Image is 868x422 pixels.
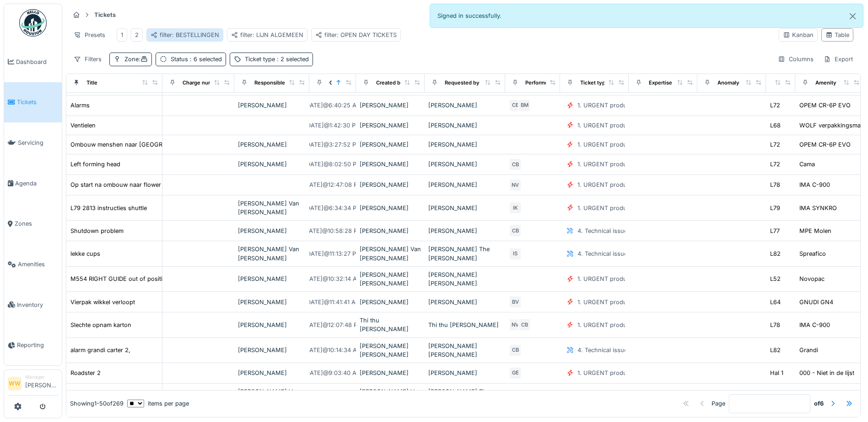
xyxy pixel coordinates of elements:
[717,79,739,87] div: Anomaly
[18,260,58,269] span: Amenities
[25,374,58,393] li: [PERSON_NAME]
[430,4,864,28] div: Signed in successfully.
[238,140,306,149] div: [PERSON_NAME]
[360,270,421,288] div: [PERSON_NAME] [PERSON_NAME]
[188,56,222,63] span: : 6 selected
[770,121,781,130] div: L68
[428,140,501,149] div: [PERSON_NAME]
[518,318,531,331] div: CB
[428,121,501,130] div: [PERSON_NAME]
[509,158,522,171] div: CB
[770,101,780,110] div: L72
[360,180,421,189] div: [PERSON_NAME]
[428,387,501,405] div: [PERSON_NAME] The [PERSON_NAME]
[25,374,58,380] div: Manager
[577,204,682,212] div: 1. URGENT production line disruption
[17,301,58,309] span: Inventory
[770,204,780,212] div: L79
[17,341,58,349] span: Reporting
[770,160,780,169] div: L72
[4,325,62,366] a: Reporting
[577,321,682,329] div: 1. URGENT production line disruption
[238,321,306,329] div: [PERSON_NAME]
[245,55,309,63] div: Ticket type
[509,179,522,191] div: NV
[4,244,62,285] a: Amenities
[360,121,421,130] div: [PERSON_NAME]
[428,160,501,169] div: [PERSON_NAME]
[577,140,682,149] div: 1. URGENT production line disruption
[329,79,357,87] div: Created on
[70,204,147,212] div: L79 2813 instructies shuttle
[124,55,148,63] div: Zone
[151,31,219,39] div: filter: BESTELLINGEN
[770,346,781,354] div: L82
[360,316,421,333] div: Thi thu [PERSON_NAME]
[799,321,830,329] div: IMA C-900
[770,274,781,283] div: L52
[428,101,501,110] div: [PERSON_NAME]
[70,399,124,408] div: Showing 1 - 50 of 269
[304,140,361,149] div: [DATE] @ 3:27:52 PM
[509,318,522,331] div: NV
[238,369,306,377] div: [PERSON_NAME]
[238,274,306,283] div: [PERSON_NAME]
[70,121,96,130] div: Ventielen
[304,298,361,306] div: [DATE] @ 11:41:41 AM
[799,369,854,377] div: 000 - Niet in de lijst
[304,160,362,169] div: [DATE] @ 8:02:50 PM
[842,4,863,28] button: Close
[4,122,62,163] a: Servicing
[135,31,139,39] div: 2
[509,99,522,112] div: CB
[303,274,362,283] div: [DATE] @ 10:32:14 AM
[303,346,362,354] div: [DATE] @ 10:14:34 AM
[509,201,522,214] div: IK
[428,245,501,262] div: [PERSON_NAME] The [PERSON_NAME]
[304,249,361,258] div: [DATE] @ 11:13:27 PM
[360,342,421,359] div: [PERSON_NAME] [PERSON_NAME]
[580,79,609,87] div: Ticket type
[799,160,815,169] div: Cama
[577,227,627,235] div: 4. Technical issue
[304,204,362,212] div: [DATE] @ 6:34:34 PM
[315,31,397,39] div: filter: OPEN DAY TICKETS
[509,367,522,380] div: GE
[577,160,682,169] div: 1. URGENT production line disruption
[360,160,421,169] div: [PERSON_NAME]
[577,274,682,283] div: 1. URGENT production line disruption
[70,369,101,377] div: Roadster 2
[825,31,849,39] div: Table
[70,227,124,235] div: Shutdown problem
[509,248,522,260] div: IS
[770,369,783,377] div: Hal 1
[783,31,814,39] div: Kanban
[428,204,501,212] div: [PERSON_NAME]
[428,369,501,377] div: [PERSON_NAME]
[360,298,421,306] div: [PERSON_NAME]
[799,249,826,258] div: Spreafico
[303,369,362,377] div: [DATE] @ 9:03:40 AM
[70,53,106,66] div: Filters
[799,298,833,306] div: GNUDI GN4
[799,204,837,212] div: IMA SYNKRO
[238,245,306,262] div: [PERSON_NAME] Van [PERSON_NAME]
[799,140,851,149] div: OPEM CR-6P EVO
[376,79,404,87] div: Created by
[577,249,627,258] div: 4. Technical issue
[814,399,824,408] strong: of 6
[770,180,780,189] div: L78
[19,9,47,37] img: Badge_color-CXgf-gQk.svg
[770,140,780,149] div: L72
[428,298,501,306] div: [PERSON_NAME]
[86,79,97,87] div: Title
[231,31,303,39] div: filter: LIJN ALGEMEEN
[70,140,200,149] div: Ombouw menshen naar [GEOGRAPHIC_DATA]
[8,377,22,390] li: WW
[799,101,851,110] div: OPEM CR-6P EVO
[15,219,58,228] span: Zones
[4,42,62,82] a: Dashboard
[70,346,130,354] div: alarm grandi carter 2,
[577,121,682,130] div: 1. URGENT production line disruption
[303,321,363,329] div: [DATE] @ 12:07:48 PM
